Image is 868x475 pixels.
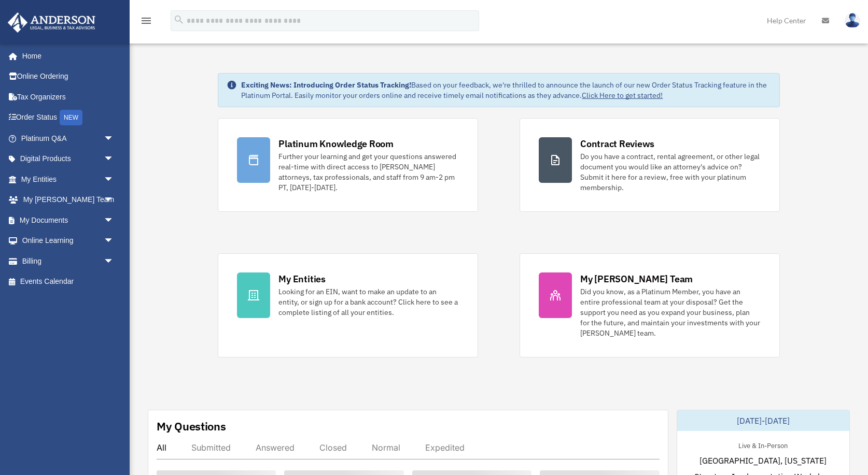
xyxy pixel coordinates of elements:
[7,66,130,87] a: Online Ordering
[520,118,780,212] a: Contract Reviews Do you have a contract, rental agreement, or other legal document you would like...
[60,110,82,125] div: NEW
[580,151,761,193] div: Do you have a contract, rental agreement, or other legal document you would like an attorney's ad...
[104,169,124,190] span: arrow_drop_down
[7,169,130,190] a: My Entitiesarrow_drop_down
[7,190,130,210] a: My [PERSON_NAME] Teamarrow_drop_down
[157,419,226,434] div: My Questions
[7,231,130,251] a: Online Learningarrow_drop_down
[140,18,152,27] a: menu
[5,12,99,33] img: Anderson Advisors Platinum Portal
[425,442,465,453] div: Expedited
[104,190,124,211] span: arrow_drop_down
[699,454,827,467] span: [GEOGRAPHIC_DATA], [US_STATE]
[241,80,411,90] strong: Exciting News: Introducing Order Status Tracking!
[140,15,152,27] i: menu
[730,439,796,450] div: Live & In-Person
[278,272,325,285] div: My Entities
[157,442,166,453] div: All
[278,286,459,318] div: Looking for an EIN, want to make an update to an entity, or sign up for a bank account? Click her...
[520,253,780,357] a: My [PERSON_NAME] Team Did you know, as a Platinum Member, you have an entire professional team at...
[104,128,124,149] span: arrow_drop_down
[319,442,347,453] div: Closed
[278,151,459,193] div: Further your learning and get your questions answered real-time with direct access to [PERSON_NAM...
[256,442,295,453] div: Answered
[7,251,130,271] a: Billingarrow_drop_down
[677,410,850,431] div: [DATE]-[DATE]
[104,231,124,252] span: arrow_drop_down
[7,107,130,128] a: Order StatusNEW
[580,286,761,338] div: Did you know, as a Platinum Member, you have an entire professional team at your disposal? Get th...
[372,442,400,453] div: Normal
[191,442,231,453] div: Submitted
[7,128,130,149] a: Platinum Q&Aarrow_drop_down
[580,137,654,150] div: Contract Reviews
[7,87,130,107] a: Tax Organizers
[104,149,124,170] span: arrow_drop_down
[104,210,124,231] span: arrow_drop_down
[218,118,478,212] a: Platinum Knowledge Room Further your learning and get your questions answered real-time with dire...
[173,14,185,25] i: search
[580,272,693,285] div: My [PERSON_NAME] Team
[104,251,124,272] span: arrow_drop_down
[241,80,771,100] div: Based on your feedback, we're thrilled to announce the launch of our new Order Status Tracking fe...
[7,271,130,292] a: Events Calendar
[278,137,394,150] div: Platinum Knowledge Room
[7,210,130,231] a: My Documentsarrow_drop_down
[845,13,860,28] img: User Pic
[7,149,130,169] a: Digital Productsarrow_drop_down
[218,253,478,357] a: My Entities Looking for an EIN, want to make an update to an entity, or sign up for a bank accoun...
[582,91,663,100] a: Click Here to get started!
[7,46,124,66] a: Home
